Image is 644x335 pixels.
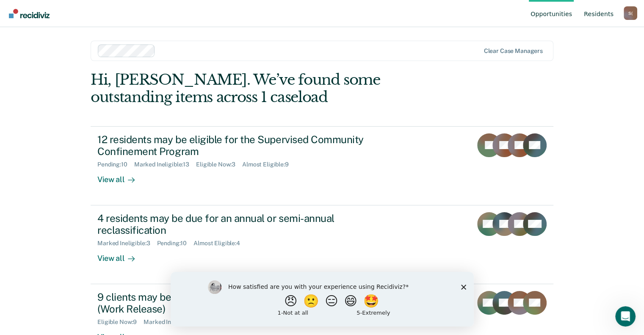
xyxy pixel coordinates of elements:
[97,168,145,185] div: View all
[91,205,553,284] a: 4 residents may be due for an annual or semi-annual reclassificationMarked Ineligible:3Pending:10...
[242,161,296,168] div: Almost Eligible : 9
[624,6,637,20] div: S (
[91,126,553,205] a: 12 residents may be eligible for the Supervised Community Confinement ProgramPending:10Marked Ine...
[97,161,134,168] div: Pending : 10
[484,47,543,55] div: Clear case managers
[97,247,145,263] div: View all
[97,291,395,316] div: 9 clients may be eligible for the Community Transition Program (Work Release)
[97,133,395,158] div: 12 residents may be eligible for the Supervised Community Confinement Program
[134,161,196,168] div: Marked Ineligible : 13
[97,212,395,237] div: 4 residents may be due for an annual or semi-annual reclassification
[97,318,144,326] div: Eligible Now : 9
[196,161,242,168] div: Eligible Now : 3
[171,272,474,327] iframe: Survey by Kim from Recidiviz
[615,306,636,327] iframe: Intercom live chat
[9,9,50,18] img: Recidiviz
[624,6,637,20] button: Profile dropdown button
[91,71,461,106] div: Hi, [PERSON_NAME]. We’ve found some outstanding items across 1 caseload
[97,240,157,247] div: Marked Ineligible : 3
[193,240,247,247] div: Almost Eligible : 4
[144,318,205,326] div: Marked Ineligible : 13
[157,240,194,247] div: Pending : 10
